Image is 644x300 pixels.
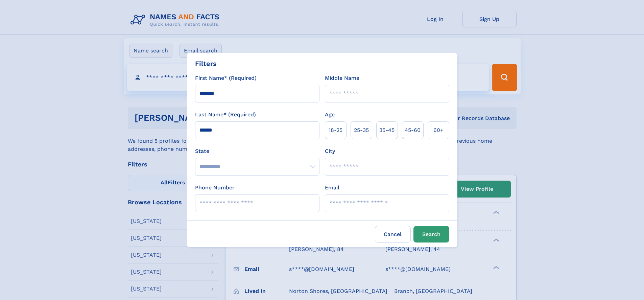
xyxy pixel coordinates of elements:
div: Filters [195,59,217,69]
span: 25‑35 [354,126,369,134]
label: Age [325,111,335,119]
span: 18‑25 [329,126,342,134]
span: 60+ [433,126,444,134]
label: State [195,147,319,155]
label: Middle Name [325,74,359,82]
label: Last Name* (Required) [195,111,256,119]
span: 45‑60 [405,126,421,134]
label: Phone Number [195,184,235,192]
label: First Name* (Required) [195,74,257,82]
label: Cancel [375,226,411,243]
span: 35‑45 [379,126,395,134]
label: City [325,147,335,155]
label: Email [325,184,339,192]
button: Search [413,226,449,243]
